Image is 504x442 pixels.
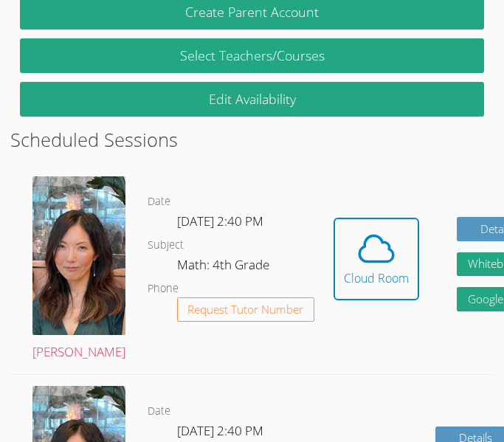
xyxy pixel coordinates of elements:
a: Select Teachers/Courses [20,38,484,73]
a: [PERSON_NAME] [32,176,125,363]
img: avatar.png [32,176,125,335]
dt: Date [148,402,170,421]
h2: Scheduled Sessions [10,125,494,153]
span: Request Tutor Number [187,304,303,315]
button: Request Tutor Number [177,297,315,322]
span: [DATE] 2:40 PM [177,422,263,439]
span: [DATE] 2:40 PM [177,213,263,229]
div: Cloud Room [344,269,409,287]
dt: Subject [148,236,184,255]
a: Edit Availability [20,82,484,117]
button: Cloud Room [334,218,419,300]
dt: Phone [148,280,179,298]
dt: Date [148,193,170,211]
dd: Math: 4th Grade [177,255,272,280]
